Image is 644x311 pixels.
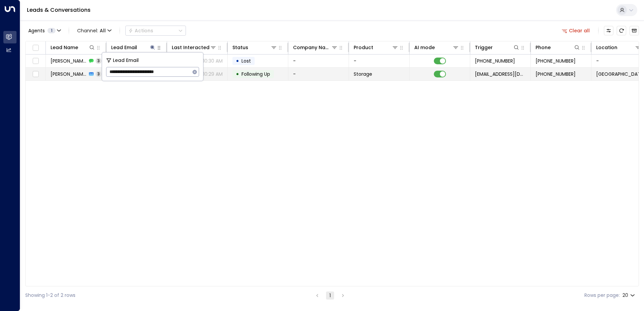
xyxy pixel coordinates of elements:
[113,57,139,64] span: Lead Email
[604,26,613,35] button: Customize
[475,43,493,51] div: Trigger
[51,71,87,77] span: Tyler Miller
[617,26,626,35] span: Refresh
[584,292,620,299] label: Rows per page:
[354,71,372,77] span: Storage
[622,290,636,300] div: 20
[536,43,580,51] div: Phone
[536,71,576,77] span: +447745899887
[96,71,101,77] span: 3
[326,291,334,300] button: page 1
[51,43,95,51] div: Lead Name
[536,58,576,64] span: +447745899887
[47,28,56,33] span: 1
[414,43,435,51] div: AI mode
[536,43,551,51] div: Phone
[125,26,186,36] div: Button group with a nested menu
[475,58,515,64] span: +447745899887
[354,43,398,51] div: Product
[27,6,91,14] a: Leads & Conversations
[354,43,373,51] div: Product
[596,43,641,51] div: Location
[172,43,217,51] div: Last Interacted
[475,71,526,77] span: leads@space-station.co.uk
[293,43,331,51] div: Company Name
[111,43,156,51] div: Lead Email
[125,26,186,36] button: Actions
[232,43,277,51] div: Status
[313,291,347,300] nav: pagination navigation
[236,55,239,67] div: •
[74,26,114,35] span: Channel:
[293,43,338,51] div: Company Name
[203,71,223,77] p: 10:29 AM
[25,292,75,299] div: Showing 1-2 of 2 rows
[96,58,101,64] span: 3
[28,28,45,33] span: Agents
[559,26,593,35] button: Clear all
[74,26,114,35] button: Channel:All
[31,70,40,78] span: Toggle select row
[232,43,248,51] div: Status
[349,55,410,67] td: -
[111,43,137,51] div: Lead Email
[596,43,617,51] div: Location
[31,44,40,52] span: Toggle select all
[203,58,223,64] p: 10:30 AM
[128,28,153,34] div: Actions
[25,26,63,35] button: Agents1
[288,68,349,80] td: -
[31,57,40,65] span: Toggle select row
[236,68,239,80] div: •
[241,71,270,77] span: Following Up
[288,55,349,67] td: -
[475,43,520,51] div: Trigger
[172,43,210,51] div: Last Interacted
[51,58,87,64] span: Tyler Miller
[241,58,251,64] span: Lost
[414,43,459,51] div: AI mode
[51,43,78,51] div: Lead Name
[630,26,639,35] button: Archived Leads
[100,28,106,33] span: All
